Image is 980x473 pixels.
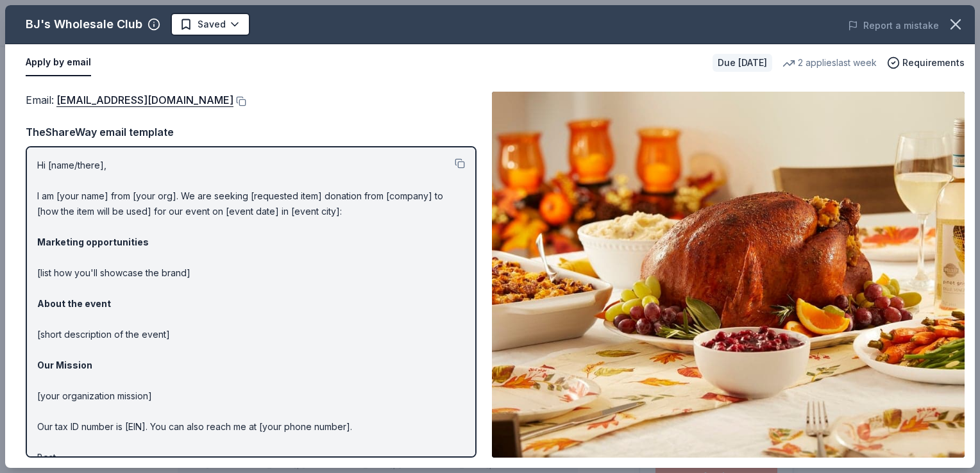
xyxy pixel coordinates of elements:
[26,49,91,76] button: Apply by email
[848,18,939,33] button: Report a mistake
[56,92,233,108] a: [EMAIL_ADDRESS][DOMAIN_NAME]
[37,298,111,309] strong: About the event
[37,360,92,370] strong: Our Mission
[713,54,772,72] div: Due [DATE]
[171,13,250,36] button: Saved
[37,236,149,247] strong: Marketing opportunities
[902,55,965,71] span: Requirements
[26,94,233,106] span: Email :
[26,124,477,140] div: TheShareWay email template
[26,14,142,35] div: BJ's Wholesale Club
[198,17,226,32] span: Saved
[887,55,965,71] button: Requirements
[782,55,877,71] div: 2 applies last week
[492,92,965,458] img: Image for BJ's Wholesale Club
